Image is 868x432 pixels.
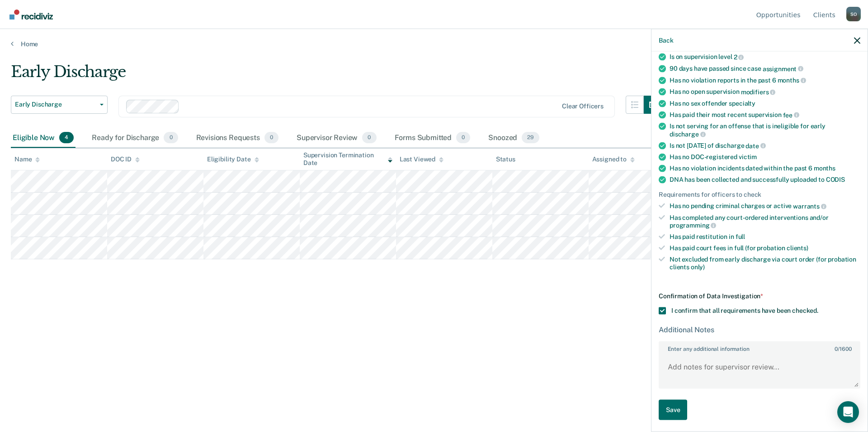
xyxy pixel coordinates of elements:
span: 0 [456,132,470,144]
span: I confirm that all requirements have been checked. [671,307,818,314]
span: 0 [835,346,838,352]
div: Is not [DATE] of discharge [670,141,860,150]
span: 0 [264,132,278,144]
div: Has completed any court-ordered interventions and/or [670,214,860,229]
span: 2 [734,53,744,61]
div: Has no DOC-registered [670,153,860,161]
div: Eligibility Date [207,155,259,163]
div: S O [846,7,861,21]
span: discharge [670,130,706,137]
div: Has no open supervision [670,88,860,96]
div: 90 days have passed since case [670,64,860,73]
div: Confirmation of Data Investigation [659,292,860,300]
div: Has no pending criminal charges or active [670,202,860,210]
span: modifiers [741,88,776,95]
div: Name [14,155,40,163]
label: Enter any additional information [660,342,859,352]
span: assignment [763,65,803,72]
span: Early Discharge [15,101,96,108]
div: Supervisor Review [295,128,378,148]
div: Not excluded from early discharge via court order (for probation clients [670,255,860,271]
div: DOC ID [111,155,140,163]
div: Is not serving for an offense that is ineligible for early [670,122,860,138]
div: Last Viewed [400,155,443,163]
span: specialty [729,99,755,107]
span: clients) [787,244,808,251]
div: Has no violation reports in the past 6 [670,76,860,84]
div: Additional Notes [659,325,860,334]
span: 4 [59,132,74,144]
span: only) [691,263,705,270]
div: Has paid their most recent supervision [670,111,860,119]
div: Status [496,155,515,163]
button: Profile dropdown button [846,7,861,21]
div: Requirements for officers to check [659,191,860,199]
span: months [814,165,835,172]
span: warrants [793,202,826,209]
span: CODIS [826,176,845,183]
div: Early Discharge [11,63,662,88]
button: Back [659,36,673,44]
div: Ready for Discharge [90,128,179,148]
span: date [745,142,765,149]
img: Recidiviz [9,10,53,19]
div: Has paid restitution in [670,233,860,241]
span: months [778,77,806,84]
span: 29 [522,132,539,144]
div: Has no sex offender [670,99,860,107]
span: 0 [362,132,376,144]
div: Forms Submitted [393,128,472,148]
div: Assigned to [592,155,635,163]
span: 0 [164,132,178,144]
span: / 1600 [835,346,851,352]
div: Is on supervision level [670,53,860,61]
span: full [736,233,745,240]
div: Has paid court fees in full (for probation [670,244,860,252]
div: Eligible Now [11,128,75,148]
div: Supervision Termination Date [303,151,392,167]
div: Open Intercom Messenger [837,401,859,423]
a: Home [11,40,857,48]
div: Snoozed [486,128,541,148]
span: fee [783,111,799,118]
span: victim [739,153,757,160]
div: Has no violation incidents dated within the past 6 [670,165,860,172]
div: DNA has been collected and successfully uploaded to [670,176,860,184]
span: programming [670,222,716,229]
div: Revisions Requests [194,128,280,148]
div: Clear officers [562,102,604,110]
button: Save [659,400,687,420]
